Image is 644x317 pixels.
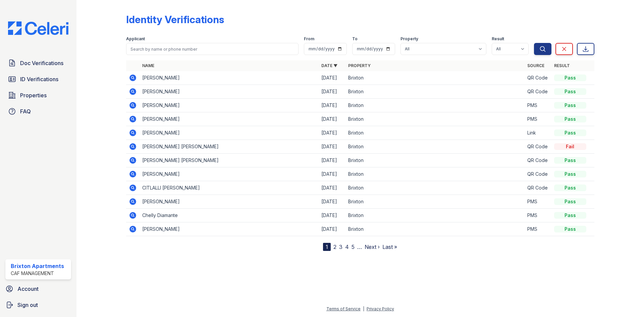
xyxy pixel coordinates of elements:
div: Pass [554,157,586,164]
a: Sign out [3,298,74,312]
td: [DATE] [319,112,345,126]
td: QR Code [525,85,551,99]
td: [DATE] [319,99,345,112]
td: PMS [525,99,551,112]
td: PMS [525,195,551,209]
a: Result [554,63,570,68]
td: [PERSON_NAME] [140,71,319,85]
td: Brixton [345,154,525,167]
span: Doc Verifications [20,59,63,67]
div: Pass [554,212,586,219]
td: QR Code [525,71,551,85]
td: [DATE] [319,71,345,85]
div: 1 [323,243,331,251]
td: [PERSON_NAME] [140,126,319,140]
a: Property [348,63,371,68]
td: [DATE] [319,209,345,222]
div: | [363,306,364,311]
td: Brixton [345,209,525,222]
span: Account [17,285,39,293]
a: Source [527,63,544,68]
td: PMS [525,209,551,222]
input: Search by name or phone number [126,43,299,55]
a: 2 [333,244,336,250]
div: Pass [554,116,586,122]
td: [DATE] [319,154,345,167]
a: Last » [382,244,397,250]
td: Brixton [345,112,525,126]
td: [PERSON_NAME] [140,99,319,112]
span: FAQ [20,107,31,115]
td: CITLALLI [PERSON_NAME] [140,181,319,195]
td: [PERSON_NAME] [140,167,319,181]
span: Sign out [17,301,38,309]
a: 5 [352,244,355,250]
div: Pass [554,198,586,205]
div: CAF Management [11,270,64,277]
td: [DATE] [319,181,345,195]
td: Brixton [345,126,525,140]
label: To [352,36,358,42]
a: ID Verifications [5,72,71,86]
td: [PERSON_NAME] [140,85,319,99]
div: Pass [554,171,586,177]
div: Fail [554,143,586,150]
td: Brixton [345,99,525,112]
div: Pass [554,226,586,232]
a: Next › [365,244,380,250]
span: … [357,243,362,251]
a: Properties [5,89,71,102]
a: 4 [345,244,349,250]
td: [PERSON_NAME] [140,222,319,236]
td: PMS [525,222,551,236]
label: Result [492,36,504,42]
td: [DATE] [319,195,345,209]
label: Property [400,36,418,42]
td: [PERSON_NAME] [PERSON_NAME] [140,140,319,154]
img: CE_Logo_Blue-a8612792a0a2168367f1c8372b55b34899dd931a85d93a1a3d3e32e68fde9ad4.png [3,21,74,35]
span: Properties [20,91,47,99]
a: Account [3,282,74,296]
div: Pass [554,88,586,95]
div: Pass [554,102,586,109]
a: Name [142,63,154,68]
a: FAQ [5,105,71,118]
td: Brixton [345,71,525,85]
td: [PERSON_NAME] [140,195,319,209]
td: Link [525,126,551,140]
label: From [304,36,314,42]
span: ID Verifications [20,75,58,83]
td: [PERSON_NAME] [140,112,319,126]
td: [DATE] [319,85,345,99]
div: Pass [554,129,586,136]
label: Applicant [126,36,145,42]
td: Brixton [345,195,525,209]
td: [PERSON_NAME] [PERSON_NAME] [140,154,319,167]
td: QR Code [525,140,551,154]
td: [DATE] [319,140,345,154]
div: Pass [554,74,586,81]
iframe: chat widget [616,290,637,310]
td: Brixton [345,85,525,99]
td: Brixton [345,222,525,236]
td: PMS [525,112,551,126]
a: 3 [339,244,342,250]
a: Privacy Policy [367,306,394,311]
td: Chelly Diamante [140,209,319,222]
div: Identity Verifications [126,13,224,25]
div: Brixton Apartments [11,262,64,270]
td: Brixton [345,140,525,154]
div: Pass [554,184,586,191]
td: [DATE] [319,222,345,236]
td: [DATE] [319,167,345,181]
td: QR Code [525,181,551,195]
a: Date ▼ [321,63,337,68]
td: Brixton [345,167,525,181]
td: QR Code [525,154,551,167]
a: Doc Verifications [5,56,71,70]
td: Brixton [345,181,525,195]
td: QR Code [525,167,551,181]
td: [DATE] [319,126,345,140]
a: Terms of Service [326,306,361,311]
